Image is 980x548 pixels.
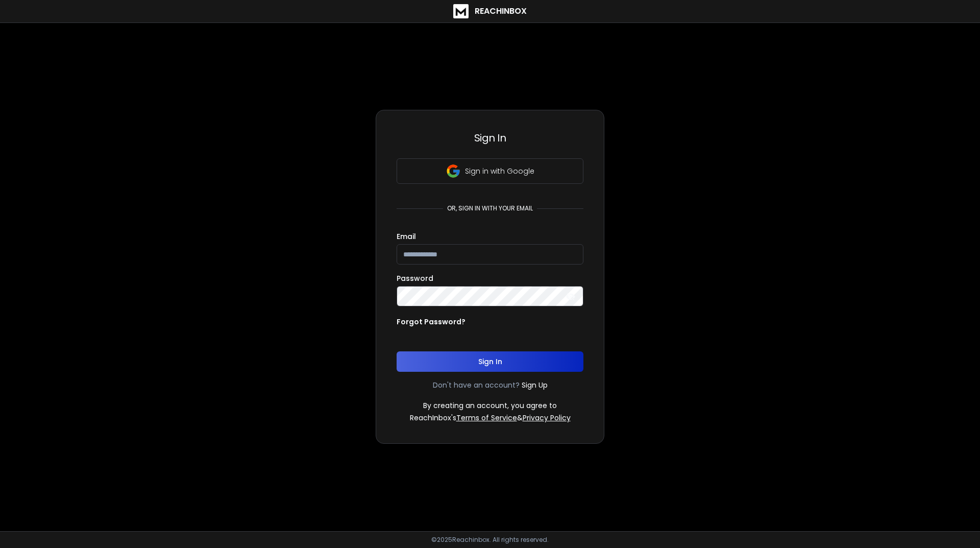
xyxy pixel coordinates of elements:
[431,536,549,544] p: © 2025 Reachinbox. All rights reserved.
[453,4,527,18] a: ReachInbox
[433,380,520,390] p: Don't have an account?
[397,233,416,240] label: Email
[423,400,557,411] p: By creating an account, you agree to
[397,131,583,145] h3: Sign In
[465,166,534,176] p: Sign in with Google
[475,5,527,17] h1: ReachInbox
[456,413,517,423] a: Terms of Service
[523,413,571,423] a: Privacy Policy
[397,317,465,327] p: Forgot Password?
[397,275,433,282] label: Password
[410,413,571,423] p: ReachInbox's &
[522,380,548,390] a: Sign Up
[443,204,537,212] p: or, sign in with your email
[453,4,469,18] img: logo
[397,158,583,184] button: Sign in with Google
[397,351,583,372] button: Sign In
